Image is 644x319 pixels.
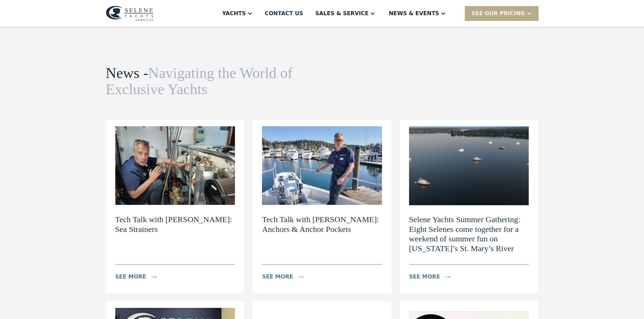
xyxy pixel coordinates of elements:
img: logo [106,6,153,21]
div: Sales & Service [315,9,368,18]
h2: Tech Talk with [PERSON_NAME]: Sea Strainers [115,215,235,234]
div: News & EVENTS [389,9,439,18]
img: Selene Yachts Summer Gathering: Eight Selenes come together for a weekend of summer fun on Maryla... [409,126,529,205]
div: see more [262,273,293,281]
div: see more [409,273,440,281]
h2: Selene Yachts Summer Gathering: Eight Selenes come together for a weekend of summer fun on [US_ST... [409,215,529,254]
a: Tech Talk with Dylan: Sea StrainersTech Talk with [PERSON_NAME]: Sea Strainerssee moreicon [106,119,245,293]
div: Contact US [265,9,303,18]
span: Navigating the World of Exclusive Yachts [106,65,293,98]
div: SEE Our Pricing [472,9,525,18]
div: Yachts [222,9,246,18]
div: SEE Our Pricing [465,6,539,21]
h2: Tech Talk with [PERSON_NAME]: Anchors & Anchor Pockets [262,215,382,234]
div: see more [115,273,146,281]
img: icon [151,276,157,278]
h1: News - [106,65,301,98]
a: Selene Yachts Summer Gathering: Eight Selenes come together for a weekend of summer fun on Maryla... [400,119,539,293]
a: Tech Talk with Dylan: Anchors & Anchor PocketsTech Talk with [PERSON_NAME]: Anchors & Anchor Pock... [253,119,391,293]
img: icon [446,276,451,278]
img: Tech Talk with Dylan: Sea Strainers [115,126,235,205]
img: icon [299,276,304,278]
img: Tech Talk with Dylan: Anchors & Anchor Pockets [262,126,382,205]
